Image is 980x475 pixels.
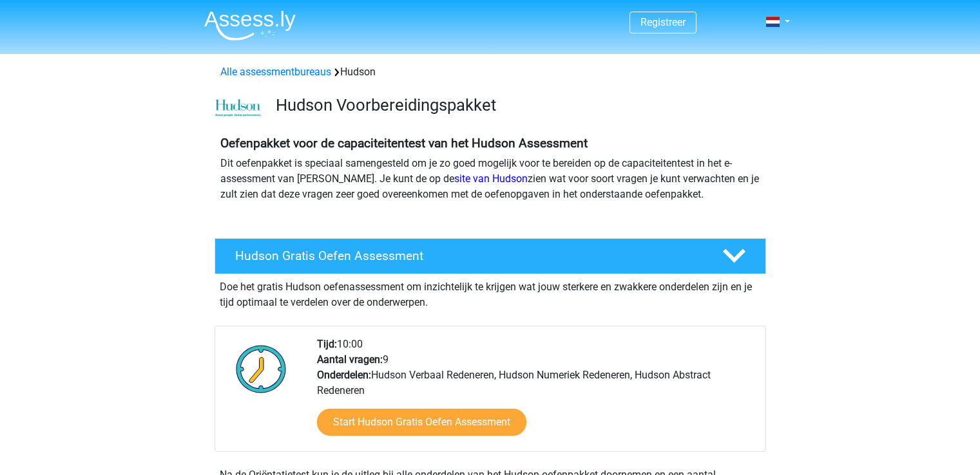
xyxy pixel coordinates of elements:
div: Hudson [215,64,765,80]
b: Onderdelen: [317,369,371,381]
a: Hudson Gratis Oefen Assessment [209,238,771,274]
img: Klok [229,337,294,401]
a: site van Hudson [454,172,528,185]
a: Alle assessmentbureaus [220,66,331,78]
b: Aantal vragen: [317,353,383,366]
img: Assessly [204,10,296,41]
a: Registreer [640,16,686,28]
div: Doe het gratis Hudson oefenassessment om inzichtelijk te krijgen wat jouw sterkere en zwakkere on... [215,274,766,310]
b: Tijd: [317,338,337,350]
b: Oefenpakket voor de capaciteitentest van het Hudson Assessment [220,136,588,151]
div: 10:00 9 Hudson Verbaal Redeneren, Hudson Numeriek Redeneren, Hudson Abstract Redeneren [307,337,765,451]
a: Start Hudson Gratis Oefen Assessment [317,409,526,436]
h4: Hudson Gratis Oefen Assessment [235,248,702,263]
p: Dit oefenpakket is speciaal samengesteld om je zo goed mogelijk voor te bereiden op de capaciteit... [220,156,760,202]
img: cefd0e47479f4eb8e8c001c0d358d5812e054fa8.png [215,99,261,117]
h3: Hudson Voorbereidingspakket [276,95,756,115]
